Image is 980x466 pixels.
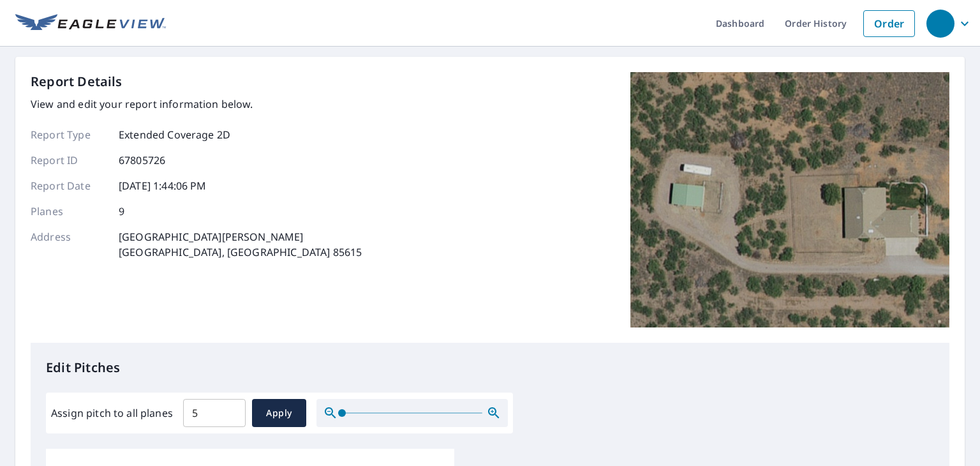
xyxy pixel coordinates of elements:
input: 00.0 [183,395,246,431]
a: Order [863,10,915,37]
button: Apply [252,399,306,427]
label: Assign pitch to all planes [51,405,173,421]
p: Edit Pitches [46,358,934,377]
p: Extended Coverage 2D [119,127,230,142]
p: 9 [119,204,124,219]
span: Apply [262,405,296,421]
p: Address [31,229,107,260]
p: 67805726 [119,153,165,168]
p: Report ID [31,153,107,168]
img: EV Logo [15,14,166,33]
img: Top image [630,72,949,327]
p: Report Details [31,72,122,91]
p: View and edit your report information below. [31,96,362,112]
p: [DATE] 1:44:06 PM [119,178,207,193]
p: Planes [31,204,107,219]
p: [GEOGRAPHIC_DATA][PERSON_NAME] [GEOGRAPHIC_DATA], [GEOGRAPHIC_DATA] 85615 [119,229,362,260]
p: Report Type [31,127,107,142]
p: Report Date [31,178,107,193]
